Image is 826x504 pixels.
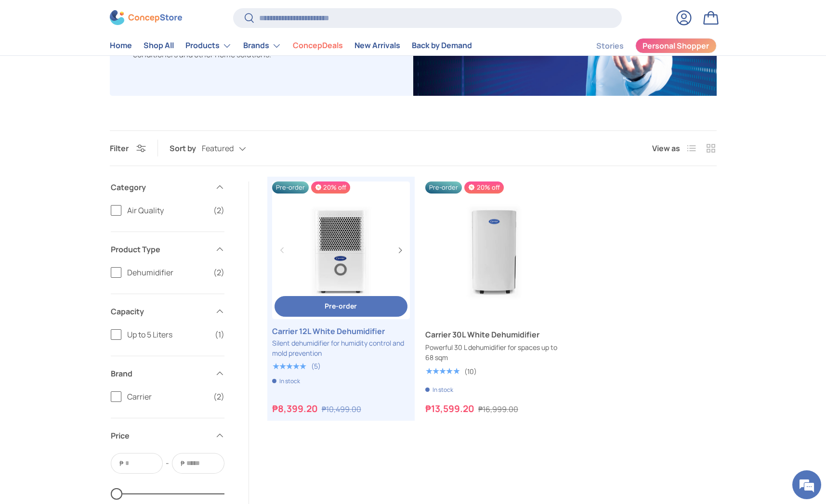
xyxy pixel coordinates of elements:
a: Stories [596,37,624,55]
span: ₱ [180,458,185,468]
span: (1) [215,329,224,340]
a: New Arrivals [354,37,400,55]
nav: Primary [110,36,472,55]
span: View as [652,142,680,154]
a: Back by Demand [412,37,472,55]
a: Shop All [144,37,174,55]
a: Carrier 12L White Dehumidifier [272,181,410,319]
a: ConcepDeals [293,37,343,55]
img: ConcepStore [110,11,182,26]
summary: Brands [237,36,287,55]
button: Featured [202,140,265,157]
nav: Secondary [573,36,717,55]
span: (2) [213,267,224,278]
span: Up to 5 Liters [127,329,209,340]
summary: Product Type [111,232,224,267]
span: Filter [110,143,129,154]
a: Carrier 12L White Dehumidifier [272,325,410,337]
span: Capacity [111,306,209,317]
span: 20% off [464,181,503,194]
a: Carrier 30L White Dehumidifier [425,181,563,319]
summary: Category [111,170,224,205]
span: Dehumidifier [127,267,208,278]
summary: Brand [111,356,224,391]
span: Featured [202,144,234,153]
span: Pre-order [425,181,462,194]
span: (2) [213,205,224,216]
span: Pre-order [325,301,357,310]
span: Product Type [111,244,209,255]
summary: Price [111,418,224,453]
span: (2) [213,391,224,402]
span: Personal Shopper [642,42,709,50]
span: Price [111,430,209,441]
span: Category [111,181,209,193]
span: ₱ [118,458,124,468]
span: Air Quality [127,205,208,216]
a: Home [110,37,132,55]
a: Carrier 30L White Dehumidifier [425,329,563,340]
a: Personal Shopper [635,38,717,53]
summary: Products [180,36,237,55]
span: - [166,457,169,469]
span: Pre-order [272,181,309,194]
summary: Capacity [111,294,224,329]
span: 20% off [311,181,350,194]
label: Sort by [170,142,202,154]
span: Brand [111,368,209,379]
button: Pre-order [275,296,407,317]
button: Filter [110,143,146,154]
span: Carrier [127,391,208,402]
